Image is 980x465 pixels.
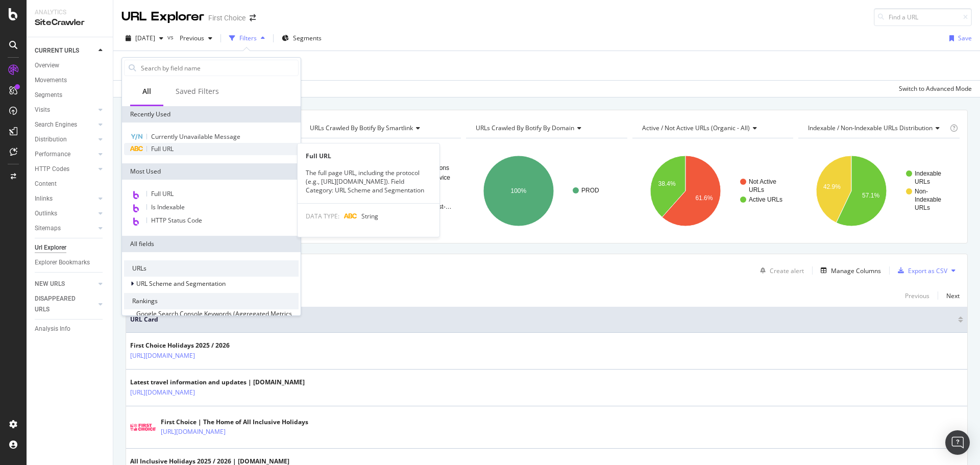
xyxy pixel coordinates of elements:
[225,30,269,46] button: Filters
[35,257,90,268] div: Explorer Bookmarks
[35,8,105,17] div: Analytics
[831,266,881,275] div: Manage Columns
[35,208,95,219] a: Outlinks
[121,8,204,26] div: URL Explorer
[511,187,527,194] text: 100%
[915,204,930,211] text: URLs
[35,149,70,160] div: Performance
[208,13,246,23] div: First Choice
[298,152,439,160] div: Full URL
[35,119,77,130] div: Search Engines
[35,149,95,160] a: Performance
[958,34,972,42] div: Save
[899,84,972,93] div: Switch to Advanced Mode
[632,146,794,235] svg: A chart.
[122,236,301,252] div: All fields
[35,134,67,145] div: Distribution
[808,124,933,132] span: Indexable / Non-Indexable URLs distribution
[298,168,439,194] div: The full page URL, including the protocol (e.g., [URL][DOMAIN_NAME]). Field Category: URL Scheme ...
[130,424,156,431] img: main image
[142,86,151,96] div: All
[35,293,86,315] div: DISAPPEARED URLS
[474,120,618,136] h4: URLs Crawled By Botify By domain
[945,430,970,455] div: Open Intercom Messenger
[915,170,941,177] text: Indexable
[35,60,106,71] a: Overview
[176,34,204,42] span: Previous
[749,178,776,185] text: Not Active
[823,183,841,190] text: 42.9%
[476,124,574,132] span: URLs Crawled By Botify By domain
[946,291,960,300] div: Next
[915,188,928,195] text: Non-
[581,187,599,194] text: PROD
[306,212,339,221] span: DATA TYPE:
[915,196,941,203] text: Indexable
[151,132,240,141] span: Currently Unavailable Message
[35,279,65,289] div: NEW URLS
[35,324,106,334] a: Analysis Info
[915,178,930,185] text: URLs
[35,17,105,29] div: SiteCrawler
[35,60,59,71] div: Overview
[140,60,298,76] input: Search by field name
[35,208,57,219] div: Outlinks
[35,45,95,56] a: CURRENT URLS
[905,289,929,302] button: Previous
[35,90,62,101] div: Segments
[35,257,106,268] a: Explorer Bookmarks
[798,146,960,235] svg: A chart.
[35,105,95,115] a: Visits
[35,179,106,189] a: Content
[35,242,66,253] div: Url Explorer
[293,34,322,42] span: Segments
[310,124,413,132] span: URLs Crawled By Botify By smartlink
[35,179,57,189] div: Content
[130,387,195,398] a: [URL][DOMAIN_NAME]
[749,186,764,193] text: URLs
[35,293,95,315] a: DISAPPEARED URLS
[35,279,95,289] a: NEW URLS
[124,293,299,309] div: Rankings
[122,106,301,123] div: Recently Used
[308,120,452,136] h4: URLs Crawled By Botify By smartlink
[130,341,239,350] div: First Choice Holidays 2025 / 2026
[167,33,176,41] span: vs
[905,291,929,300] div: Previous
[946,289,960,302] button: Next
[35,193,53,204] div: Inlinks
[35,45,79,56] div: CURRENT URLS
[35,164,95,175] a: HTTP Codes
[136,309,292,327] span: Google Search Console Keywords (Aggregated Metrics By URL)
[151,144,174,153] span: Full URL
[640,120,785,136] h4: Active / Not Active URLs
[35,324,70,334] div: Analysis Info
[817,264,881,277] button: Manage Columns
[806,120,948,136] h4: Indexable / Non-Indexable URLs Distribution
[161,418,308,427] div: First Choice | The Home of All Inclusive Holidays
[35,223,61,234] div: Sitemaps
[151,189,174,198] span: Full URL
[35,75,67,86] div: Movements
[278,30,326,46] button: Segments
[35,90,106,101] a: Segments
[862,192,879,199] text: 57.1%
[122,163,301,180] div: Most Used
[151,216,202,225] span: HTTP Status Code
[151,203,185,211] span: Is Indexable
[35,105,50,115] div: Visits
[658,180,675,187] text: 38.4%
[124,260,299,277] div: URLs
[161,427,226,437] a: [URL][DOMAIN_NAME]
[749,196,782,203] text: Active URLs
[35,119,95,130] a: Search Engines
[642,124,750,132] span: Active / Not Active URLs (organic - all)
[130,315,955,324] span: URL Card
[35,164,69,175] div: HTTP Codes
[466,146,626,235] svg: A chart.
[770,266,804,275] div: Create alert
[756,262,804,279] button: Create alert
